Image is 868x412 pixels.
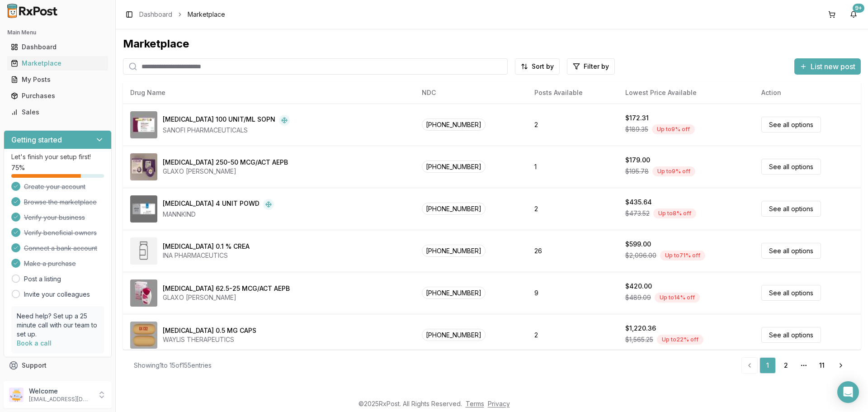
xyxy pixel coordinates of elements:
a: Terms [466,400,484,407]
button: Filter by [567,58,615,75]
button: 9+ [846,7,861,22]
span: $2,096.00 [625,251,656,260]
span: [PHONE_NUMBER] [422,118,486,131]
div: Up to 22 % off [657,335,703,345]
button: Purchases [4,89,112,103]
td: 1 [527,146,618,188]
div: My Posts [11,75,104,84]
h2: Main Menu [7,29,108,36]
div: Sales [11,108,104,117]
a: Dashboard [139,10,172,19]
a: List new post [794,63,861,72]
p: Welcome [29,387,92,396]
div: $1,220.36 [625,324,656,333]
div: [MEDICAL_DATA] 0.1 % CREA [163,242,250,251]
div: Up to 71 % off [660,251,705,260]
button: Marketplace [4,56,112,71]
div: SANOFI PHARMACEUTICALS [163,126,290,135]
span: [PHONE_NUMBER] [422,245,486,257]
th: Drug Name [123,82,415,104]
span: Feedback [22,377,52,386]
span: [PHONE_NUMBER] [422,329,486,341]
div: Showing 1 to 15 of 155 entries [134,361,212,370]
a: Purchases [7,88,108,104]
div: WAYLIS THERAPEUTICS [163,335,256,344]
div: Purchases [11,91,104,100]
div: Marketplace [11,59,104,68]
div: $179.00 [625,156,650,165]
span: [PHONE_NUMBER] [422,161,486,173]
div: GLAXO [PERSON_NAME] [163,167,288,176]
span: Create your account [24,182,85,191]
div: 9+ [853,4,864,13]
span: $195.78 [625,167,649,176]
a: Invite your colleagues [24,290,90,299]
div: $435.64 [625,198,652,207]
img: User avatar [9,388,24,402]
span: Marketplace [188,10,225,19]
span: Verify beneficial owners [24,228,97,237]
h3: Getting started [11,134,62,145]
a: 11 [814,357,830,374]
th: Posts Available [527,82,618,104]
span: [PHONE_NUMBER] [422,287,486,299]
span: Verify your business [24,213,85,222]
span: $1,565.25 [625,335,653,344]
button: Sales [4,105,112,119]
div: INA PHARMACEUTICS [163,251,250,260]
span: $189.35 [625,125,648,134]
td: 2 [527,188,618,230]
div: [MEDICAL_DATA] 0.5 MG CAPS [163,326,256,335]
p: Let's finish your setup first! [11,152,104,161]
td: 2 [527,314,618,356]
nav: breadcrumb [139,10,225,19]
div: [MEDICAL_DATA] 4 UNIT POWD [163,199,259,210]
div: Up to 8 % off [653,208,696,218]
div: $172.31 [625,114,649,123]
button: Sort by [515,58,560,75]
a: Go to next page [832,357,850,374]
a: See all options [761,327,821,343]
div: GLAXO [PERSON_NAME] [163,293,290,302]
img: Advair Diskus 250-50 MCG/ACT AEPB [130,153,157,180]
a: See all options [761,285,821,301]
div: $420.00 [625,282,652,291]
div: Up to 9 % off [652,166,695,176]
th: Action [754,82,861,104]
div: [MEDICAL_DATA] 100 UNIT/ML SOPN [163,115,275,126]
p: [EMAIL_ADDRESS][DOMAIN_NAME] [29,396,92,403]
a: See all options [761,201,821,217]
span: [PHONE_NUMBER] [422,203,486,215]
a: My Posts [7,71,108,88]
a: Dashboard [7,39,108,55]
div: Open Intercom Messenger [837,381,859,403]
a: Book a call [17,339,52,347]
td: 26 [527,230,618,272]
span: 75 % [11,163,25,172]
span: List new post [811,61,855,72]
button: Feedback [4,374,112,390]
button: My Posts [4,72,112,87]
a: See all options [761,117,821,133]
td: 2 [527,104,618,146]
span: $473.52 [625,209,650,218]
img: Avodart 0.5 MG CAPS [130,322,157,349]
div: [MEDICAL_DATA] 250-50 MCG/ACT AEPB [163,158,288,167]
span: Connect a bank account [24,244,97,253]
button: Dashboard [4,40,112,54]
div: Dashboard [11,43,104,52]
img: Anoro Ellipta 62.5-25 MCG/ACT AEPB [130,279,157,307]
th: NDC [415,82,527,104]
span: Filter by [584,62,609,71]
img: Afrezza 4 UNIT POWD [130,195,157,223]
div: Marketplace [123,37,861,51]
p: Need help? Set up a 25 minute call with our team to set up. [17,312,99,339]
div: Up to 9 % off [652,124,695,134]
a: Sales [7,104,108,120]
a: See all options [761,243,821,259]
a: 2 [778,357,794,374]
a: 1 [759,357,776,374]
img: RxPost Logo [4,4,61,18]
a: Post a listing [24,275,61,284]
a: Marketplace [7,55,108,71]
